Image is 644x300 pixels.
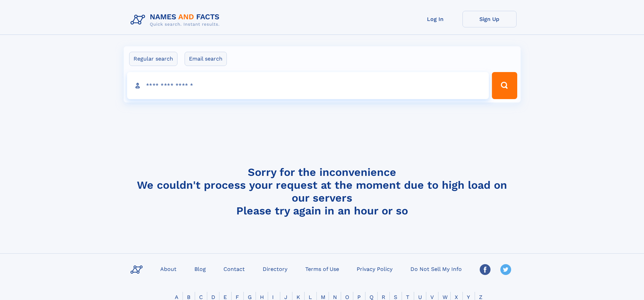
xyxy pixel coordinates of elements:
a: Privacy Policy [354,264,395,274]
a: Contact [221,264,247,274]
a: Log In [408,11,462,27]
a: Sign Up [462,11,517,27]
label: Regular search [129,52,177,66]
a: Terms of Use [303,264,342,274]
img: Facebook [480,264,491,275]
a: About [158,264,179,274]
a: Blog [192,264,209,274]
img: Logo Names and Facts [128,11,225,29]
a: Directory [260,264,290,274]
a: Do Not Sell My Info [408,264,464,274]
h4: Sorry for the inconvenience We couldn't process your request at the moment due to high load on ou... [128,166,517,217]
label: Email search [185,52,227,66]
input: search input [127,72,489,99]
img: Twitter [500,264,511,275]
button: Search Button [492,72,517,99]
